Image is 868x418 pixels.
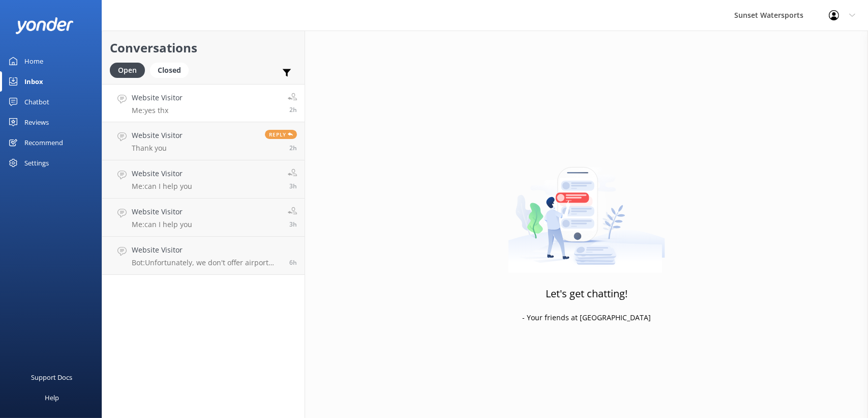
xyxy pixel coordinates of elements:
[132,206,192,217] h4: Website Visitor
[132,168,192,179] h4: Website Visitor
[132,220,192,229] p: Me: can I help you
[15,17,74,34] img: yonder-white-logo.png
[132,92,183,103] h4: Website Visitor
[289,182,297,190] span: Sep 04 2025 08:06am (UTC -05:00) America/Cancun
[45,387,59,408] div: Help
[289,105,297,114] span: Sep 04 2025 09:41am (UTC -05:00) America/Cancun
[24,92,49,112] div: Chatbot
[289,258,297,267] span: Sep 04 2025 05:44am (UTC -05:00) America/Cancun
[132,144,183,153] p: Thank you
[102,237,305,275] a: Website VisitorBot:Unfortunately, we don't offer airport pick-up for golf carts. If you need tran...
[24,132,63,153] div: Recommend
[289,144,297,152] span: Sep 04 2025 09:12am (UTC -05:00) America/Cancun
[102,84,305,122] a: Website VisitorMe:yes thx2h
[24,153,49,173] div: Settings
[265,130,297,139] span: Reply
[132,244,282,256] h4: Website Visitor
[132,258,282,267] p: Bot: Unfortunately, we don't offer airport pick-up for golf carts. If you need transportation for...
[132,106,183,115] p: Me: yes thx
[150,63,189,78] div: Closed
[24,71,43,92] div: Inbox
[102,199,305,237] a: Website VisitorMe:can I help you3h
[132,182,192,191] p: Me: can I help you
[546,286,627,302] h3: Let's get chatting!
[24,112,49,132] div: Reviews
[110,64,150,75] a: Open
[110,63,145,78] div: Open
[132,130,183,141] h4: Website Visitor
[24,51,43,71] div: Home
[289,220,297,229] span: Sep 04 2025 08:06am (UTC -05:00) America/Cancun
[102,122,305,160] a: Website VisitorThank youReply2h
[102,160,305,199] a: Website VisitorMe:can I help you3h
[522,312,651,323] p: - Your friends at [GEOGRAPHIC_DATA]
[508,146,665,273] img: artwork of a man stealing a conversation from at giant smartphone
[110,38,297,58] h2: Conversations
[32,367,73,387] div: Support Docs
[150,64,194,75] a: Closed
